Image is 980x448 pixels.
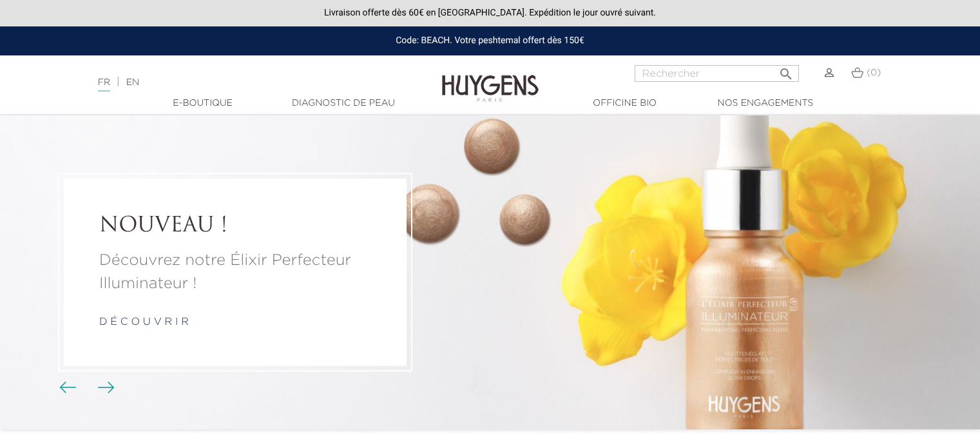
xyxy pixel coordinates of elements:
[561,97,689,110] a: Officine Bio
[635,65,799,82] input: Rechercher
[99,215,371,239] a: NOUVEAU !
[867,68,881,77] span: (0)
[99,317,189,327] a: d é c o u v r i r
[98,78,110,92] a: FR
[442,54,539,104] img: Huygens
[778,63,794,78] i: 
[99,249,371,295] a: Découvrez notre Élixir Perfecteur Illuminateur !
[91,75,399,90] div: |
[126,78,139,87] a: EN
[139,97,267,110] a: E-Boutique
[64,378,106,398] div: Boutons du carrousel
[279,97,408,110] a: Diagnostic de peau
[701,97,830,110] a: Nos engagements
[774,61,798,79] button: 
